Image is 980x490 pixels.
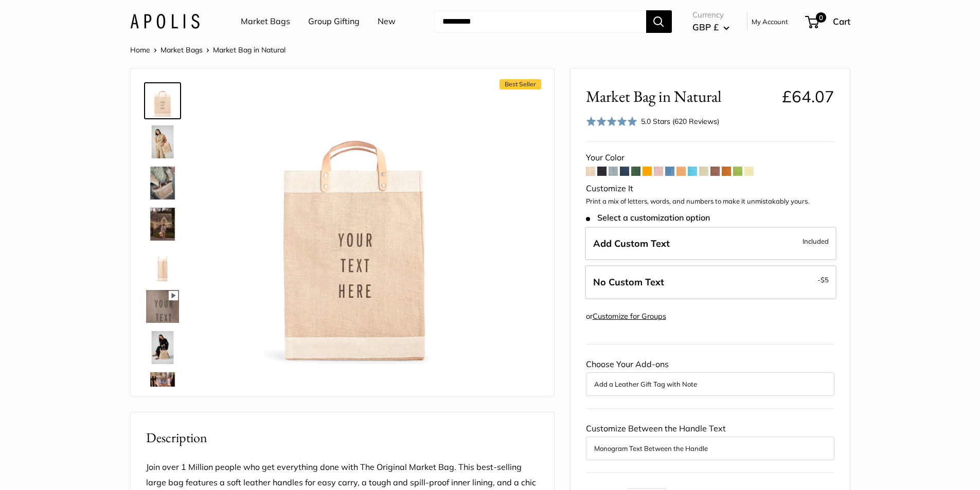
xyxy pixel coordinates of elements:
p: Print a mix of letters, words, and numbers to make it unmistakably yours. [586,196,834,207]
span: 0 [815,12,826,23]
a: My Account [752,15,788,28]
div: Choose Your Add-ons [586,357,834,396]
span: Included [803,235,829,247]
a: Market Bags [161,45,203,55]
a: 0 Cart [806,13,850,30]
button: GBP £ [692,19,729,35]
span: Market Bag in Natural [213,45,286,55]
a: New [378,14,396,29]
a: Market Bag in Natural [144,288,181,325]
button: Search [646,10,672,33]
div: or [586,310,666,323]
span: Add Custom Text [593,238,670,249]
span: Best Seller [500,79,541,89]
span: - [817,274,829,286]
div: Customize Between the Handle Text [586,421,834,460]
a: Group Gifting [308,14,360,29]
div: Customize It [586,181,834,196]
a: Market Bags [241,14,290,29]
img: Market Bag in Natural [146,167,179,199]
span: No Custom Text [593,276,664,288]
span: Currency [692,8,729,22]
span: £64.07 [782,86,834,106]
input: Search... [434,10,646,33]
img: Market Bag in Natural [146,372,179,405]
span: Cart [833,16,850,27]
img: description_13" wide, 18" high, 8" deep; handles: 3.5" [146,249,179,282]
span: GBP £ [692,22,719,32]
img: Market Bag in Natural [146,290,179,323]
label: Add Custom Text [585,227,836,261]
div: 5.0 Stars (620 Reviews) [641,116,719,127]
div: Your Color [586,150,834,166]
a: Market Bag in Natural [144,206,181,243]
label: Leave Blank [585,265,836,299]
span: Market Bag in Natural [586,87,774,106]
a: Market Bag in Natural [144,82,181,119]
a: Customize for Groups [593,312,666,321]
span: $5 [821,276,829,284]
a: Market Bag in Natural [144,165,181,202]
a: Market Bag in Natural [144,370,181,407]
button: Monogram Text Between the Handle [594,442,826,455]
a: description_13" wide, 18" high, 8" deep; handles: 3.5" [144,247,181,284]
a: Market Bag in Natural [144,123,181,160]
img: Market Bag in Natural [146,125,179,158]
a: Home [130,45,150,55]
div: 5.0 Stars (620 Reviews) [586,114,720,129]
img: Market Bag in Natural [146,208,179,241]
a: Market Bag in Natural [144,329,181,366]
img: Market Bag in Natural [146,84,179,117]
img: Market Bag in Natural [146,331,179,364]
span: Select a customization option [586,213,710,223]
img: Market Bag in Natural [213,84,497,368]
nav: Breadcrumb [130,43,286,57]
button: Add a Leather Gift Tag with Note [594,378,826,390]
h2: Description [146,428,539,448]
img: Apolis [130,14,200,29]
